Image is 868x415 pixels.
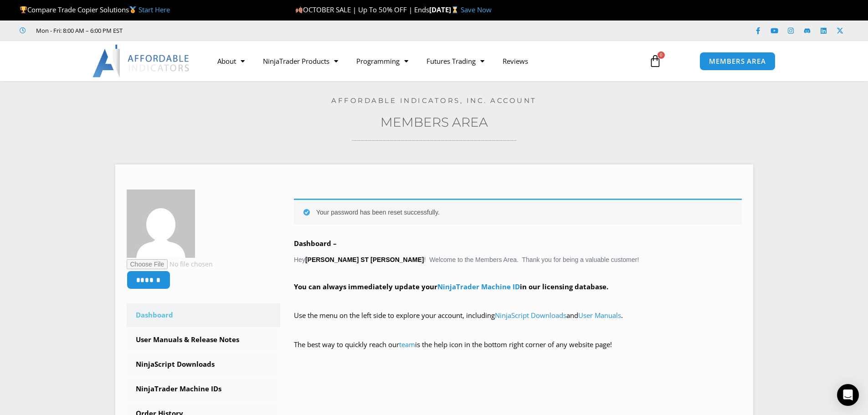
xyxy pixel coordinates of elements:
[127,353,281,376] a: NinjaScript Downloads
[139,5,170,14] a: Start Here
[294,309,742,335] p: Use the menu on the left side to explore your account, including and .
[127,303,281,327] a: Dashboard
[452,6,458,13] img: ⌛
[331,96,537,105] a: Affordable Indicators, Inc. Account
[127,328,281,352] a: User Manuals & Release Notes
[305,256,424,263] strong: [PERSON_NAME] ST [PERSON_NAME]
[578,311,621,320] a: User Manuals
[294,199,742,364] div: Hey ! Welcome to the Members Area. Thank you for being a valuable customer!
[699,52,776,71] a: MEMBERS AREA
[493,51,537,72] a: Reviews
[347,51,417,72] a: Programming
[437,282,520,291] a: NinjaTrader Machine ID
[429,5,461,14] strong: [DATE]
[635,48,675,74] a: 0
[294,199,742,225] div: Your password has been reset successfully.
[208,51,638,72] nav: Menu
[20,5,170,14] span: Compare Trade Copier Solutions
[837,384,859,406] div: Open Intercom Messenger
[294,239,337,248] b: Dashboard –
[208,51,254,72] a: About
[127,190,195,258] img: b72bbff8aae623d180884e824778ba4b375ddef42a3e85a6f580a7243990eb2a
[417,51,493,72] a: Futures Trading
[294,282,608,291] strong: You can always immediately update your in our licensing database.
[294,338,742,364] p: The best way to quickly reach our is the help icon in the bottom right corner of any website page!
[20,6,27,13] img: 🏆
[34,25,123,36] span: Mon - Fri: 8:00 AM – 6:00 PM EST
[135,26,272,35] iframe: Customer reviews powered by Trustpilot
[254,51,347,72] a: NinjaTrader Products
[296,6,303,13] img: 🍂
[92,45,190,77] img: LogoAI | Affordable Indicators – NinjaTrader
[495,311,566,320] a: NinjaScript Downloads
[127,377,281,401] a: NinjaTrader Machine IDs
[657,51,665,59] span: 0
[129,6,136,13] img: 🥇
[380,114,488,130] a: Members Area
[399,340,415,349] a: team
[461,5,492,14] a: Save Now
[295,5,429,14] span: OCTOBER SALE | Up To 50% OFF | Ends
[709,58,766,65] span: MEMBERS AREA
